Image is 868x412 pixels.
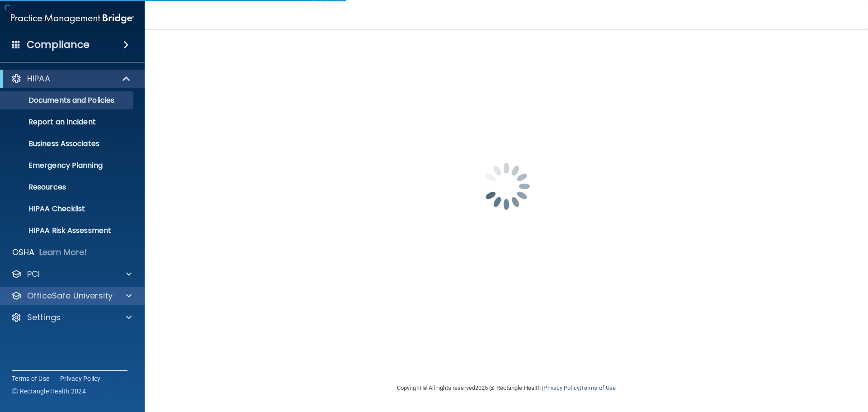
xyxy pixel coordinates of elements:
p: OSHA [12,247,35,258]
p: Resources [6,183,129,192]
a: Terms of Use [581,384,616,391]
h4: Compliance [27,38,90,51]
p: HIPAA Risk Assessment [6,226,129,235]
a: Privacy Policy [543,384,579,391]
a: HIPAA [11,73,131,84]
p: PCI [27,269,40,279]
div: Copyright © All rights reserved 2025 @ Rectangle Health | | [341,374,671,403]
p: Emergency Planning [6,161,129,170]
a: OfficeSafe University [11,290,132,301]
p: HIPAA [27,73,50,84]
p: Report an Incident [6,118,129,127]
img: spinner.e123f6fc.gif [461,141,552,232]
p: Business Associates [6,139,129,148]
span: Ⓒ Rectangle Health 2024 [12,387,86,396]
p: HIPAA Checklist [6,204,129,213]
a: PCI [11,269,132,279]
img: PMB logo [11,9,134,28]
a: Settings [11,312,132,323]
p: Settings [27,312,61,323]
p: Learn More! [39,247,87,258]
p: OfficeSafe University [27,290,113,301]
a: Terms of Use [12,374,49,383]
a: Privacy Policy [60,374,101,383]
p: Documents and Policies [6,96,129,105]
